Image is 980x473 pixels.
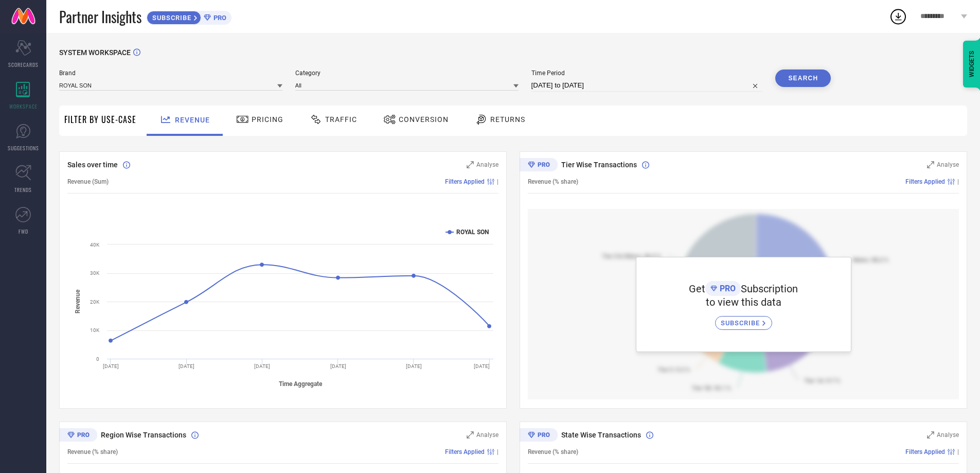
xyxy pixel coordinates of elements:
span: Analyse [937,431,959,439]
span: Revenue (% share) [528,448,578,456]
span: Category [295,69,519,77]
span: Returns [490,115,525,124]
span: Pricing [252,115,283,124]
span: Filters Applied [905,178,945,185]
span: Revenue (% share) [67,448,118,456]
input: Select time period [531,79,763,92]
tspan: Revenue [74,289,81,313]
text: 10K [90,327,100,333]
span: Partner Insights [59,6,141,27]
span: Brand [59,69,282,77]
text: 40K [90,242,100,248]
div: Premium [520,158,558,173]
text: [DATE] [330,363,346,369]
span: SUBSCRIBE [147,14,194,22]
svg: Zoom [467,161,474,168]
span: Filters Applied [445,448,485,456]
text: [DATE] [474,363,490,369]
span: SCORECARDS [8,61,39,68]
span: Analyse [476,431,498,439]
span: to view this data [706,296,781,308]
span: PRO [211,14,226,22]
span: Tier Wise Transactions [561,161,637,169]
div: Open download list [889,7,907,26]
tspan: Time Aggregate [279,380,323,388]
text: 30K [90,270,100,276]
svg: Zoom [467,431,474,439]
span: | [497,448,498,456]
span: Traffic [325,115,357,124]
span: Revenue (% share) [528,178,578,185]
div: Premium [59,428,97,444]
span: Analyse [937,161,959,168]
span: FWD [19,227,28,235]
span: State Wise Transactions [561,431,641,439]
span: Region Wise Transactions [101,431,186,439]
span: SUGGESTIONS [8,144,39,152]
svg: Zoom [927,431,934,439]
span: PRO [717,284,736,293]
text: [DATE] [254,363,270,369]
span: Get [689,283,705,295]
text: [DATE] [103,363,119,369]
text: 0 [96,356,99,362]
span: Conversion [399,115,449,124]
span: Subscription [741,283,798,295]
span: SYSTEM WORKSPACE [59,48,131,57]
span: TRENDS [14,186,32,194]
span: WORKSPACE [9,102,38,110]
span: SUBSCRIBE [721,319,762,327]
span: Revenue (Sum) [67,178,109,185]
span: | [497,178,498,185]
span: Analyse [476,161,498,168]
a: SUBSCRIBE [715,308,772,330]
div: Premium [520,428,558,444]
span: Filters Applied [905,448,945,456]
a: SUBSCRIBEPRO [147,8,231,25]
span: Filters Applied [445,178,485,185]
button: Search [775,69,831,87]
span: | [957,178,959,185]
text: 20K [90,299,100,305]
text: [DATE] [406,363,422,369]
text: [DATE] [179,363,194,369]
span: Filter By Use-Case [64,113,136,126]
span: Sales over time [67,161,118,169]
span: Time Period [531,69,763,77]
span: | [957,448,959,456]
span: Revenue [175,116,210,124]
svg: Zoom [927,161,934,168]
text: ROYAL SON [456,229,489,236]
